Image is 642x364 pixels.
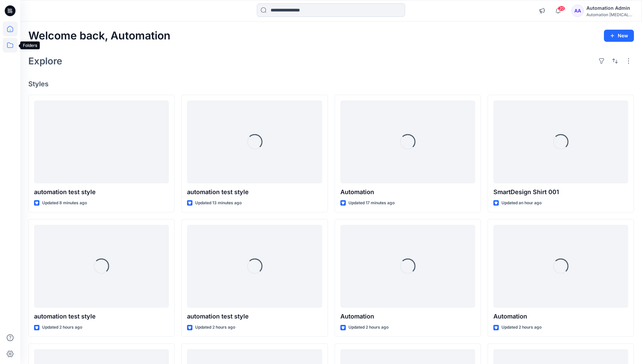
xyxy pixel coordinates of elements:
p: automation test style [34,187,169,197]
div: Automation [MEDICAL_DATA]... [586,12,634,17]
p: Updated 2 hours ago [501,324,542,331]
p: Updated 13 minutes ago [195,200,242,207]
p: Updated 8 minutes ago [42,200,87,207]
h2: Welcome back, Automation [28,30,171,42]
p: Automation [493,312,628,321]
p: Updated 2 hours ago [42,324,82,331]
p: Updated 2 hours ago [195,324,235,331]
div: AA [572,5,584,17]
div: Automation Admin [586,4,634,12]
h2: Explore [28,56,62,66]
p: Automation [340,187,475,197]
p: automation test style [187,312,322,321]
p: automation test style [187,187,322,197]
p: Updated an hour ago [501,200,542,207]
h4: Styles [28,80,634,88]
p: automation test style [34,312,169,321]
span: 20 [558,6,565,11]
p: Automation [340,312,475,321]
p: Updated 17 minutes ago [348,200,395,207]
p: Updated 2 hours ago [348,324,389,331]
p: SmartDesign Shirt 001 [493,187,628,197]
button: New [604,30,634,42]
